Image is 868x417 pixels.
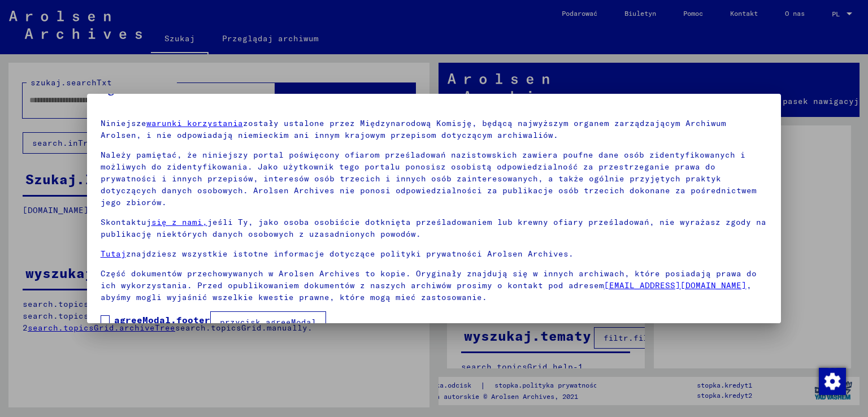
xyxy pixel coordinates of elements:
font: przycisk agreeModal [220,317,316,327]
font: Niniejsze [101,118,146,128]
a: się z nami, [151,217,207,227]
font: Skontaktuj [101,217,151,227]
div: Zmiana zgody [818,367,845,394]
img: Zmiana zgody [819,368,846,395]
font: Należy pamiętać, że niniejszy portal poświęcony ofiarom prześladowań nazistowskich zawiera poufne... [101,150,757,207]
a: Tutaj [101,249,126,259]
a: [EMAIL_ADDRESS][DOMAIN_NAME] [604,280,747,290]
font: znajdziesz wszystkie istotne informacje dotyczące polityki prywatności Arolsen Archives. [126,249,574,259]
font: agreeModal.footer [114,314,210,325]
font: jeśli Ty, jako osoba osobiście dotknięta prześladowaniem lub krewny ofiary prześladowań, nie wyra... [101,217,766,239]
button: przycisk agreeModal [210,311,326,333]
a: warunki korzystania [146,118,243,128]
font: Część dokumentów przechowywanych w Arolsen Archives to kopie. Oryginały znajdują się w innych arc... [101,268,757,290]
font: zostały ustalone przez Międzynarodową Komisję, będącą najwyższym organem zarządzającym Archiwum A... [101,118,726,140]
